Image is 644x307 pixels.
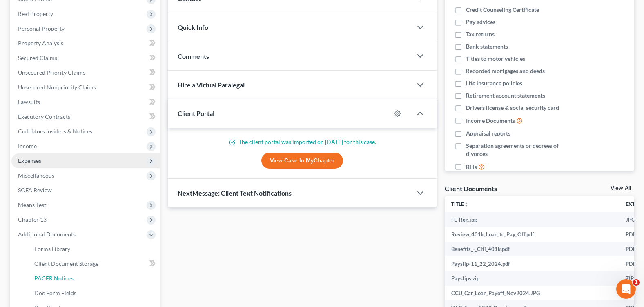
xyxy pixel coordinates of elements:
span: Comments [178,52,209,60]
td: Payslip-11_22_2024.pdf [445,256,619,271]
span: SOFA Review [18,187,52,194]
span: Unsecured Priority Claims [18,69,85,76]
div: Client Documents [445,184,497,193]
span: Doc Form Fields [34,289,76,296]
span: Chapter 13 [18,216,47,223]
span: Property Analysis [18,40,63,47]
span: Separation agreements or decrees of divorces [466,142,580,158]
span: Retirement account statements [466,91,545,100]
a: SOFA Review [11,183,160,198]
a: Forms Library [28,242,160,256]
span: 1 [633,279,640,286]
span: Tax returns [466,30,495,38]
span: Income Documents [466,117,515,125]
span: Bills [466,163,477,171]
span: Bank statements [466,42,508,51]
span: Titles to motor vehicles [466,55,525,63]
span: Drivers license & social security card [466,104,559,112]
td: Payslips.zip [445,271,619,286]
a: Property Analysis [11,36,160,51]
td: CCU_Car_Loan_Payoff_Nov2024.JPG [445,286,619,300]
span: Miscellaneous [18,172,54,179]
span: Real Property [18,10,53,17]
span: Appraisal reports [466,129,510,138]
span: Recorded mortgages and deeds [466,67,545,75]
span: Income [18,142,37,149]
a: PACER Notices [28,271,160,286]
span: Expenses [18,157,41,164]
span: NextMessage: Client Text Notifications [178,189,292,197]
span: Executory Contracts [18,113,70,120]
span: Hire a Virtual Paralegal [178,81,245,89]
span: Personal Property [18,25,65,32]
a: Secured Claims [11,51,160,65]
span: Lawsuits [18,98,40,105]
td: FL_Reg.jpg [445,212,619,227]
a: Unsecured Priority Claims [11,65,160,80]
td: Review_401k_Loan_to_Pay_Off.pdf [445,227,619,242]
span: Additional Documents [18,231,76,238]
span: Means Test [18,201,46,208]
span: Life insurance policies [466,79,522,87]
span: Codebtors Insiders & Notices [18,128,92,135]
i: unfold_more [464,202,469,207]
a: View Case in MyChapter [261,153,343,169]
iframe: Intercom live chat [616,279,636,299]
span: PACER Notices [34,275,74,282]
a: Titleunfold_more [451,201,469,207]
span: Unsecured Nonpriority Claims [18,84,96,91]
span: Credit Counseling Certificate [466,6,539,14]
a: Unsecured Nonpriority Claims [11,80,160,95]
a: View All [611,185,631,191]
td: Benefits_-_Citi_401k.pdf [445,242,619,256]
span: Pay advices [466,18,495,26]
a: Doc Form Fields [28,286,160,300]
a: Lawsuits [11,95,160,109]
span: Client Document Storage [34,260,98,267]
span: Quick Info [178,23,208,31]
p: The client portal was imported on [DATE] for this case. [178,138,427,146]
span: Forms Library [34,245,70,252]
span: Client Portal [178,109,214,117]
span: Secured Claims [18,54,57,61]
a: Client Document Storage [28,256,160,271]
a: Executory Contracts [11,109,160,124]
